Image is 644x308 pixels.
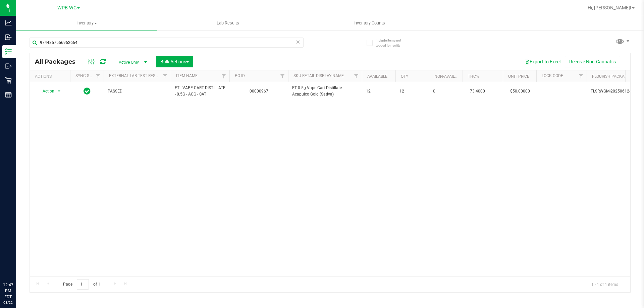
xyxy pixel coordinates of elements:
[520,56,565,67] button: Export to Excel
[16,16,157,30] a: Inventory
[93,70,104,82] a: Filter
[277,70,288,82] a: Filter
[299,16,440,30] a: Inventory Counts
[351,70,362,82] a: Filter
[542,73,563,78] a: Lock Code
[434,74,464,79] a: Non-Available
[3,300,13,305] p: 08/22
[37,86,55,96] span: Action
[576,70,587,82] a: Filter
[399,88,425,95] span: 12
[344,20,394,26] span: Inventory Counts
[77,279,89,290] input: 1
[376,38,409,48] span: Include items not tagged for facility
[250,89,268,94] a: 00000967
[507,86,533,96] span: $50.00000
[401,74,408,79] a: Qty
[55,86,63,96] span: select
[57,5,76,11] span: WPB WC
[84,86,91,96] span: In Sync
[208,20,248,26] span: Lab Results
[160,70,171,82] a: Filter
[5,77,12,84] inline-svg: Retail
[433,88,459,95] span: 0
[35,74,67,79] div: Actions
[175,85,225,98] span: FT - VAPE CART DISTILLATE - 0.5G - ACG - SAT
[508,74,529,79] a: Unit Price
[108,88,167,95] span: PASSED
[7,254,27,274] iframe: Resource center
[5,63,12,69] inline-svg: Outbound
[16,20,157,26] span: Inventory
[176,73,198,78] a: Item Name
[586,279,624,289] span: 1 - 1 of 1 items
[157,16,299,30] a: Lab Results
[588,5,631,10] span: Hi, [PERSON_NAME]!
[75,73,101,78] a: Sync Status
[468,74,479,79] a: THC%
[235,73,245,78] a: PO ID
[296,38,300,46] span: Clear
[5,34,12,41] inline-svg: Inbound
[292,85,358,98] span: FT 0.5g Vape Cart Distillate Acapulco Gold (Sativa)
[293,73,344,78] a: Sku Retail Display Name
[592,74,634,79] a: Flourish Package ID
[5,19,12,26] inline-svg: Analytics
[366,88,391,95] span: 12
[160,59,189,64] span: Bulk Actions
[565,56,620,67] button: Receive Non-Cannabis
[218,70,229,82] a: Filter
[35,58,82,65] span: All Packages
[367,74,387,79] a: Available
[5,91,12,98] inline-svg: Reports
[109,73,162,78] a: External Lab Test Result
[57,279,106,290] span: Page of 1
[30,38,304,48] input: Search Package ID, Item Name, SKU, Lot or Part Number...
[467,86,488,96] span: 73.4000
[3,282,13,300] p: 12:47 PM EDT
[156,56,193,67] button: Bulk Actions
[5,48,12,55] inline-svg: Inventory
